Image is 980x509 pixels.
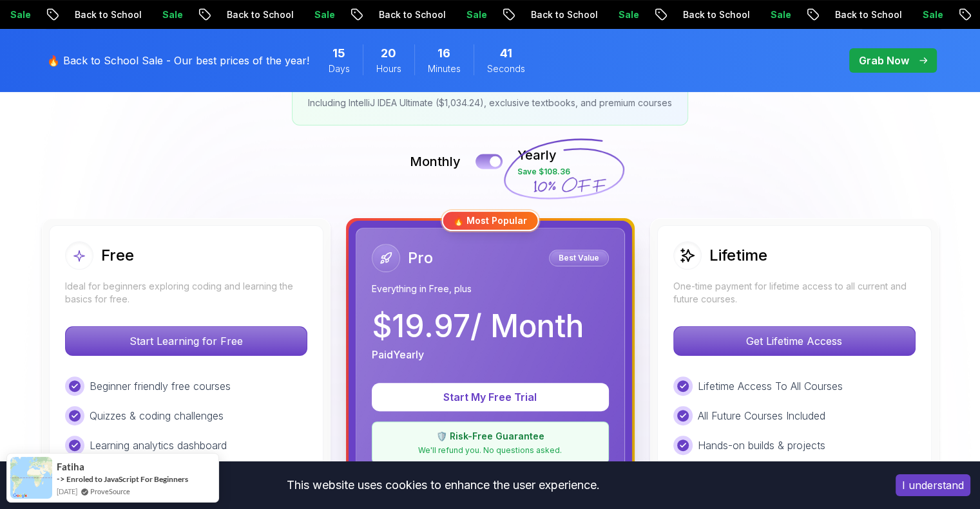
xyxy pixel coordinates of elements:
[709,245,767,266] h2: Lifetime
[859,53,909,68] p: Grab Now
[372,383,609,411] button: Start My Free Trial
[674,327,915,355] p: Get Lifetime Access
[698,438,825,453] p: Hands-on builds & projects
[372,282,609,295] p: Everything in Free, plus
[101,8,142,21] p: Sale
[673,335,916,347] a: Get Lifetime Access
[253,8,294,21] p: Sale
[47,53,309,68] p: 🔥 Back to School Sale - Our best prices of the year!
[774,8,861,21] p: Back to School
[332,44,345,62] span: 15 Days
[410,153,461,171] p: Monthly
[65,280,307,306] p: Ideal for beginners exploring coding and learning the basics for free.
[66,474,188,484] a: Enroled to JavaScript For Beginners
[896,474,970,496] button: Accept cookies
[380,430,600,443] p: 🛡️ Risk-Free Guarantee
[90,408,224,423] p: Quizzes & coding challenges
[308,97,672,109] p: Including IntelliJ IDEA Ultimate ($1,034.24), exclusive textbooks, and premium courses
[698,408,825,423] p: All Future Courses Included
[101,245,134,266] h2: Free
[57,486,77,497] span: [DATE]
[318,8,405,21] p: Back to School
[437,44,450,62] span: 16 Minutes
[10,457,52,499] img: provesource social proof notification image
[372,347,424,362] p: Paid Yearly
[166,8,253,21] p: Back to School
[551,252,607,264] p: Best Value
[557,8,599,21] p: Sale
[500,44,512,62] span: 41 Seconds
[673,280,916,306] p: One-time payment for lifetime access to all current and future courses.
[709,8,751,21] p: Sale
[65,326,307,356] button: Start Learning for Free
[329,62,350,75] span: Days
[428,62,461,75] span: Minutes
[622,8,709,21] p: Back to School
[376,62,401,75] span: Hours
[405,8,447,21] p: Sale
[673,326,916,356] button: Get Lifetime Access
[380,445,600,456] p: We'll refund you. No questions asked.
[66,327,307,355] p: Start Learning for Free
[90,486,130,497] a: ProveSource
[861,8,903,21] p: Sale
[372,311,584,342] p: $ 19.97 / Month
[57,474,65,484] span: ->
[57,461,84,472] span: Fatiha
[14,8,101,21] p: Back to School
[90,378,231,394] p: Beginner friendly free courses
[381,44,396,62] span: 20 Hours
[65,335,307,347] a: Start Learning for Free
[408,248,433,268] h2: Pro
[90,438,227,453] p: Learning analytics dashboard
[698,378,843,394] p: Lifetime Access To All Courses
[387,389,593,405] p: Start My Free Trial
[10,471,876,499] div: This website uses cookies to enhance the user experience.
[470,8,557,21] p: Back to School
[487,62,525,75] span: Seconds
